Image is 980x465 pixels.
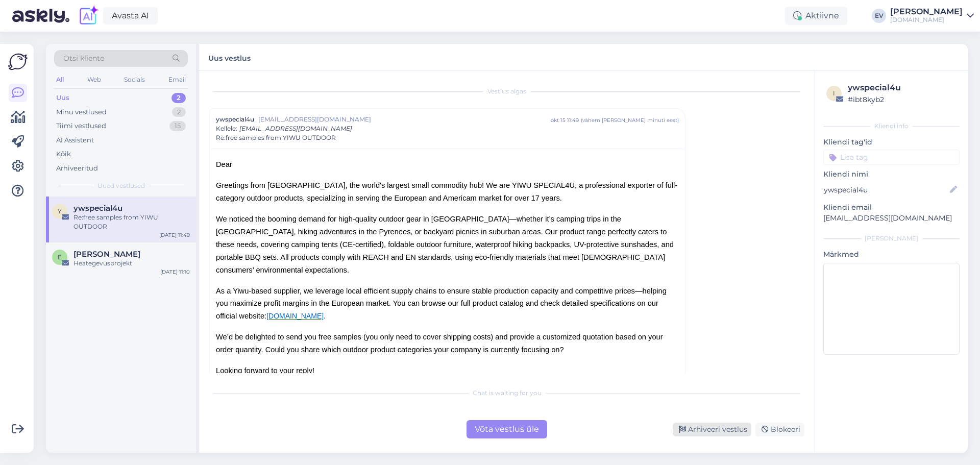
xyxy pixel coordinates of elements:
span: y [58,207,62,215]
a: Avasta AI [103,7,158,25]
span: As a Yiwu-based supplier, we leverage local efficient supply chains to ensure stable production c... [216,287,667,321]
div: Socials [122,73,147,86]
div: EV [872,9,886,23]
div: okt 15 11:49 [551,116,579,124]
div: Uus [56,93,69,103]
span: [EMAIL_ADDRESS][DOMAIN_NAME] [258,115,551,124]
div: [DOMAIN_NAME] [890,16,963,24]
p: Kliendi email [823,202,960,213]
span: i [833,89,835,97]
span: Greetings from [GEOGRAPHIC_DATA], the world's largest small commodity hub! We are YIWU SPECIAL4U,... [216,181,677,202]
div: Vestlus algas [209,87,804,96]
div: Kõik [56,149,71,159]
div: Arhiveeritud [56,163,98,174]
div: Chat is waiting for you [209,388,804,398]
span: We noticed the booming demand for high-quality outdoor gear in [GEOGRAPHIC_DATA]—whether it’s cam... [216,215,674,274]
p: [EMAIL_ADDRESS][DOMAIN_NAME] [823,213,960,224]
span: We’d be delighted to send you free samples (you only need to cover shipping costs) and provide a ... [216,333,663,354]
div: [PERSON_NAME] [890,8,963,16]
div: Võta vestlus üle [467,420,547,438]
span: Otsi kliente [63,53,104,64]
label: Uus vestlus [208,50,251,64]
div: Tiimi vestlused [56,121,106,131]
div: 2 [171,93,186,103]
div: [DATE] 11:10 [160,268,190,276]
span: ywspecial4u [73,204,122,213]
span: Re:free samples from YIWU OUTDOOR [216,133,336,142]
div: 2 [172,107,186,117]
div: ywspecial4u [848,82,957,94]
span: E [58,253,62,261]
span: Uued vestlused [97,181,145,190]
div: Minu vestlused [56,107,107,117]
p: Märkmed [823,249,960,260]
img: Askly Logo [8,52,28,71]
img: explore-ai [78,5,99,27]
div: Re:free samples from YIWU OUTDOOR [73,213,190,231]
span: Looking forward to your reply! [216,366,314,375]
div: Web [85,73,103,86]
div: [DATE] 11:49 [159,231,190,239]
input: Lisa tag [823,150,960,165]
div: 15 [169,121,186,131]
span: Dear [216,160,232,168]
div: ( vähem [PERSON_NAME] minuti eest ) [581,116,679,124]
div: All [54,73,66,86]
div: AI Assistent [56,135,94,145]
div: Aktiivne [785,7,847,25]
p: Kliendi tag'id [823,137,960,148]
div: [PERSON_NAME] [823,234,960,243]
span: Emili Jürgen [73,250,140,259]
input: Lisa nimi [824,184,948,195]
p: Kliendi nimi [823,169,960,180]
span: ywspecial4u [216,115,254,124]
span: Kellele : [216,125,237,132]
div: # ibt8kyb2 [848,94,957,105]
div: Arhiveeri vestlus [673,423,751,436]
a: [DOMAIN_NAME] [266,312,324,320]
a: [PERSON_NAME][DOMAIN_NAME] [890,8,974,24]
div: Blokeeri [755,423,804,436]
span: [EMAIL_ADDRESS][DOMAIN_NAME] [239,125,352,132]
div: Heategevusprojekt [73,259,190,268]
div: Kliendi info [823,121,960,131]
div: Email [166,73,188,86]
span: . [324,312,326,320]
